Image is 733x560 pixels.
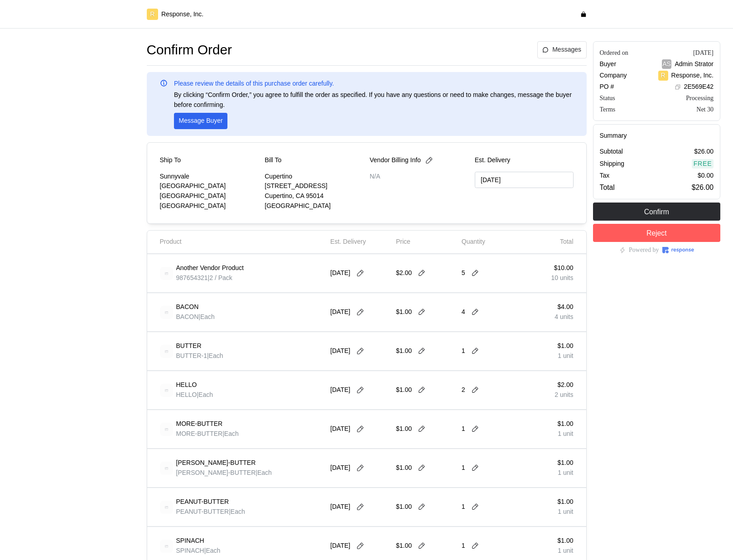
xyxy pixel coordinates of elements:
p: $1.00 [557,419,573,429]
p: Powered by [629,245,659,255]
p: HELLO [176,380,197,390]
p: Sunnyvale [160,172,259,182]
p: $2.00 [555,380,573,390]
img: svg%3e [160,267,173,280]
p: [GEOGRAPHIC_DATA] [265,201,363,211]
p: $4.00 [555,302,573,312]
input: MM/DD/YYYY [475,172,574,188]
p: [PERSON_NAME]-BUTTER [176,458,256,468]
span: | Each [198,313,215,320]
p: $2.00 [396,268,412,278]
p: [DATE] [330,307,350,317]
p: Messages [552,45,581,55]
p: [GEOGRAPHIC_DATA] [160,191,259,201]
img: Response Logo [662,247,694,253]
p: $26.00 [694,147,714,157]
p: Another Vendor Product [176,263,244,273]
p: Please review the details of this purchase order carefully. [174,79,334,89]
p: Cupertino [265,172,363,182]
p: [GEOGRAPHIC_DATA] [160,181,259,191]
p: Total [560,237,574,247]
p: $0.00 [698,171,714,181]
p: 10 units [551,273,573,283]
span: [PERSON_NAME]-BUTTER [176,469,256,476]
div: Status [600,93,615,103]
p: $1.00 [396,346,412,356]
p: 1 unit [557,546,573,556]
p: 2E569E42 [684,82,714,92]
p: Product [160,237,182,247]
p: Admin Strator [675,59,714,69]
p: [DATE] [330,502,350,512]
p: Company [600,71,627,81]
p: $1.00 [557,341,573,351]
p: Price [396,237,410,247]
p: [GEOGRAPHIC_DATA] [160,201,259,211]
p: $1.00 [396,502,412,512]
p: [DATE] [330,463,350,473]
p: $26.00 [692,182,714,193]
h5: Summary [600,131,714,140]
p: Buyer [600,59,617,69]
span: 987654321 [176,274,208,281]
span: | Each [197,391,213,398]
button: Message Buyer [174,113,227,129]
button: Messages [537,41,587,58]
p: [DATE] [330,541,350,551]
p: Subtotal [600,147,623,157]
img: svg%3e [160,540,173,553]
span: | Each [207,352,223,359]
img: svg%3e [160,384,173,397]
img: svg%3e [160,345,173,358]
p: $1.00 [396,307,412,317]
p: $1.00 [557,458,573,468]
p: Reject [646,227,667,239]
p: Est. Delivery [330,237,366,247]
p: Tax [600,171,610,181]
h1: Confirm Order [147,41,232,59]
p: Message Buyer [179,116,223,126]
span: | Each [204,547,221,554]
span: BUTTER-1 [176,352,207,359]
span: BACON [176,313,199,320]
button: Confirm [593,203,721,221]
p: $1.00 [396,541,412,551]
p: 2 [462,385,465,395]
p: [DATE] [330,346,350,356]
p: 1 [462,424,465,434]
p: 1 [462,541,465,551]
p: PEANUT-BUTTER [176,497,229,507]
div: Processing [686,93,714,103]
p: PO # [600,82,614,92]
p: $1.00 [557,497,573,507]
button: Reject [593,224,721,242]
div: [DATE] [693,48,714,58]
p: Confirm [644,206,669,217]
span: PEANUT-BUTTER [176,508,229,515]
p: R [661,71,665,81]
p: Response, Inc. [161,10,203,19]
p: SPINACH [176,536,204,546]
span: MORE-BUTTER [176,430,223,437]
p: 4 [462,307,465,317]
p: $1.00 [396,385,412,395]
p: Free [694,159,712,169]
p: MORE-BUTTER [176,419,223,429]
p: 1 unit [557,351,573,361]
span: | Each [256,469,272,476]
p: BUTTER [176,341,202,351]
p: 1 unit [557,468,573,478]
p: $10.00 [551,263,573,273]
p: Ship To [160,155,181,165]
p: Bill To [265,155,281,165]
p: 1 [462,502,465,512]
p: Quantity [462,237,485,247]
img: svg%3e [160,423,173,436]
p: Est. Delivery [475,155,574,165]
p: AS [662,59,671,69]
img: svg%3e [160,462,173,475]
p: By clicking “Confirm Order,” you agree to fulfill the order as specified. If you have any questio... [174,90,574,110]
p: N/A [370,172,468,182]
div: Ordered on [600,48,628,58]
p: [DATE] [330,268,350,278]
